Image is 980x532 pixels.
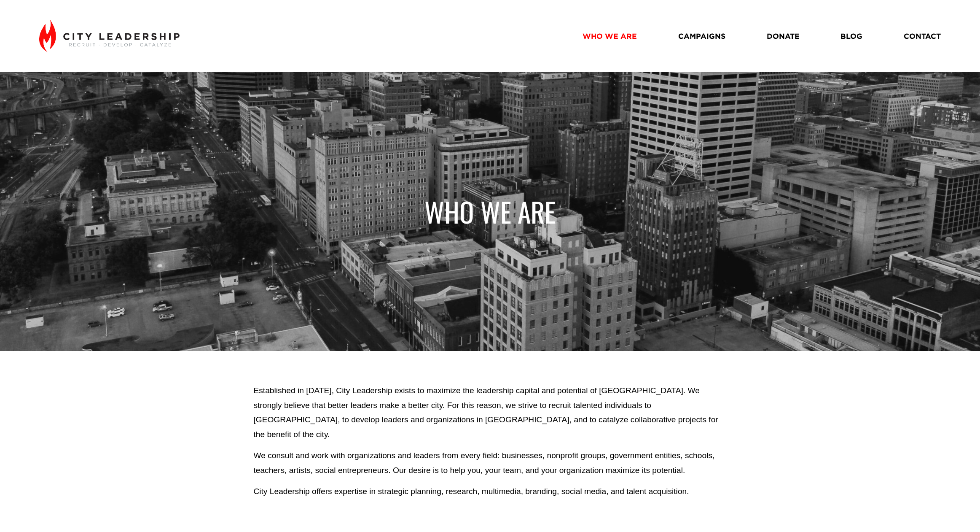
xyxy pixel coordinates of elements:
p: We consult and work with organizations and leaders from every field: businesses, nonprofit groups... [253,448,726,478]
h1: WHO WE ARE [253,195,726,228]
a: BLOG [840,29,862,43]
p: City Leadership offers expertise in strategic planning, research, multimedia, branding, social me... [253,484,726,499]
a: DONATE [767,29,800,43]
a: CONTACT [904,29,941,43]
p: Established in [DATE], City Leadership exists to maximize the leadership capital and potential of... [253,383,726,442]
img: City Leadership - Recruit. Develop. Catalyze. [39,20,180,53]
a: WHO WE ARE [583,29,637,43]
a: CAMPAIGNS [678,29,725,43]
